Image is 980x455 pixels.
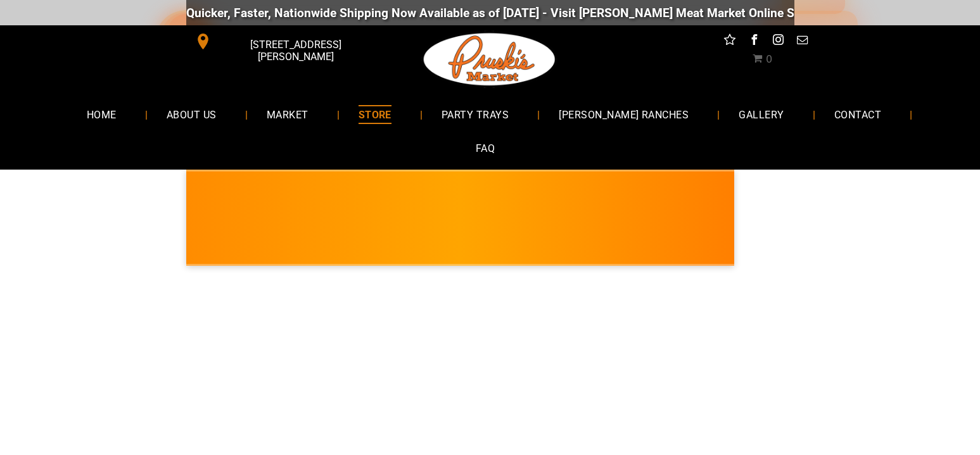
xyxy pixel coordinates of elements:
img: Pruski-s+Market+HQ+Logo2-1920w.png [421,25,558,94]
a: FAQ [457,132,514,165]
span: 0 [766,53,772,65]
a: email [794,32,810,51]
span: [PERSON_NAME] MARKET [725,227,974,247]
a: HOME [68,97,136,131]
a: GALLERY [720,97,803,131]
span: [STREET_ADDRESS][PERSON_NAME] [213,32,377,69]
a: instagram [770,32,786,51]
a: PARTY TRAYS [423,97,528,131]
a: facebook [746,32,762,51]
a: Social network [722,32,738,51]
a: [PERSON_NAME] RANCHES [540,97,708,131]
div: Quicker, Faster, Nationwide Shipping Now Available as of [DATE] - Visit [PERSON_NAME] Meat Market... [179,6,946,20]
a: MARKET [248,97,328,131]
a: [STREET_ADDRESS][PERSON_NAME] [186,32,380,51]
a: CONTACT [815,97,900,131]
a: STORE [340,97,410,131]
a: ABOUT US [148,97,236,131]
